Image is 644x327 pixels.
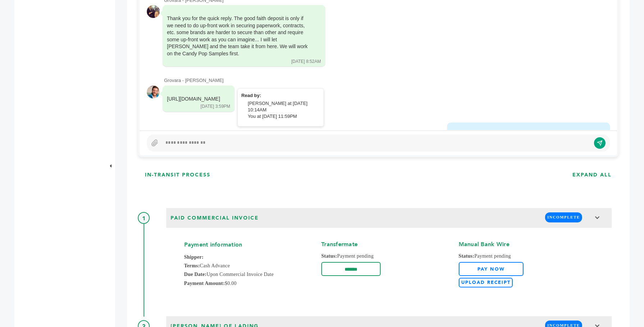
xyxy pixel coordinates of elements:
span: Upon Commercial Invoice Date [184,270,319,278]
div: [PERSON_NAME] at [DATE] 10:14AM [248,100,320,113]
strong: Read by: [241,93,261,98]
strong: Terms: [184,263,200,268]
div: You at [DATE] 11:59PM [248,113,320,120]
h3: IN-TRANSIT PROCESS [145,171,210,179]
a: Pay Now [459,262,523,276]
strong: Payment Amount: [184,281,225,286]
span: Payment pending [459,252,594,260]
h4: Payment information [184,235,319,252]
h4: Transfermate [321,235,457,252]
div: [DATE] 3:59PM [200,103,230,110]
h4: Manual Bank Wire [459,235,594,252]
div: Grovara - [PERSON_NAME] [164,77,610,84]
h3: EXPAND ALL [572,171,612,179]
strong: Status: [459,253,475,259]
span: Payment pending [321,252,457,260]
div: [DATE] 8:52AM [291,59,321,65]
strong: Due Date: [184,272,207,277]
div: Thank you for the quick reply. The good faith deposit is only if we need to do up-front work in s... [167,15,311,57]
strong: Shipper: [184,254,204,260]
span: Paid Commercial Invoice [168,212,261,224]
span: Cash Advance [184,262,319,270]
span: INCOMPLETE [545,212,582,222]
div: [URL][DOMAIN_NAME] [167,96,220,103]
span: $0.00 [184,279,319,287]
strong: Status: [321,253,337,259]
label: Upload Receipt [459,278,513,287]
